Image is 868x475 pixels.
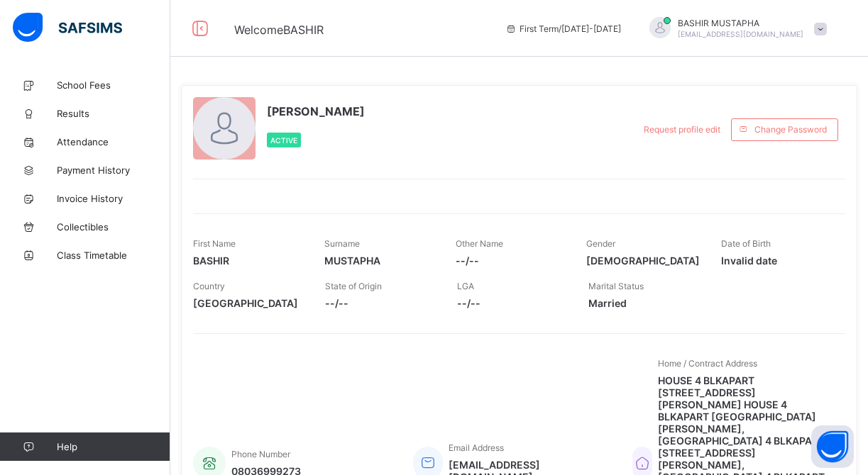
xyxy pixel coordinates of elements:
span: [PERSON_NAME] [267,104,365,118]
span: Invalid date [721,255,831,267]
span: Collectibles [57,221,170,233]
span: --/-- [325,297,436,309]
span: Results [57,108,170,119]
button: Open asap [811,425,854,468]
div: BASHIRMUSTAPHA [635,17,834,40]
span: Class Timetable [57,250,170,261]
span: Home / Contract Address [658,358,757,369]
span: Help [57,441,170,452]
span: Phone Number [231,449,290,459]
span: Payment History [57,164,170,176]
span: Date of Birth [721,238,771,249]
span: BASHIR MUSTAPHA [678,18,803,28]
span: [GEOGRAPHIC_DATA] [193,297,304,309]
img: safsims [13,13,122,43]
span: Marital Status [588,281,644,291]
span: [DEMOGRAPHIC_DATA] [586,255,700,267]
span: LGA [457,281,474,291]
span: First Name [193,238,236,249]
span: Attendance [57,136,170,147]
span: Surname [324,238,360,249]
span: Welcome BASHIR [234,23,324,37]
span: Country [193,281,225,291]
span: Active [270,136,297,145]
span: School Fees [57,79,170,91]
span: State of Origin [325,281,382,291]
span: Married [588,297,699,309]
span: Email Address [449,442,504,453]
span: session/term information [505,23,621,34]
span: Invoice History [57,193,170,204]
span: --/-- [457,297,568,309]
span: Request profile edit [644,124,720,135]
span: Change Password [754,124,827,135]
span: BASHIR [193,255,303,267]
span: [EMAIL_ADDRESS][DOMAIN_NAME] [678,30,803,38]
span: --/-- [456,255,566,267]
span: MUSTAPHA [324,255,434,267]
span: Other Name [456,238,503,249]
span: Gender [586,238,615,249]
